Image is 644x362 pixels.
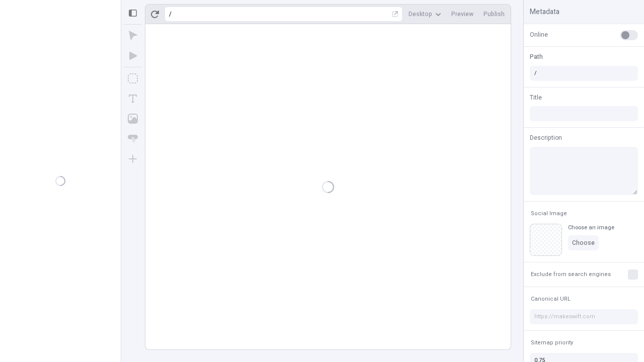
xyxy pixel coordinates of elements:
span: Path [530,52,543,61]
button: Sitemap priority [529,337,575,349]
span: Description [530,133,562,142]
input: https://makeswift.com [530,309,638,324]
button: Social Image [529,208,569,220]
span: Preview [451,10,473,18]
span: Online [530,30,548,39]
button: Box [124,69,142,87]
span: Title [530,93,542,102]
button: Button [124,130,142,148]
span: Sitemap priority [531,339,573,346]
span: Canonical URL [531,295,571,303]
span: Desktop [409,10,432,18]
div: Choose an image [568,224,614,231]
button: Image [124,110,142,128]
span: Exclude from search engines [531,270,611,278]
button: Choose [568,235,599,250]
button: Canonical URL [529,293,573,305]
span: Social Image [531,210,567,217]
button: Exclude from search engines [529,268,613,281]
button: Text [124,89,142,108]
div: / [169,10,172,18]
button: Publish [479,7,509,22]
button: Preview [447,7,477,22]
button: Desktop [405,7,445,22]
span: Publish [484,10,505,18]
span: Choose [572,239,595,247]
